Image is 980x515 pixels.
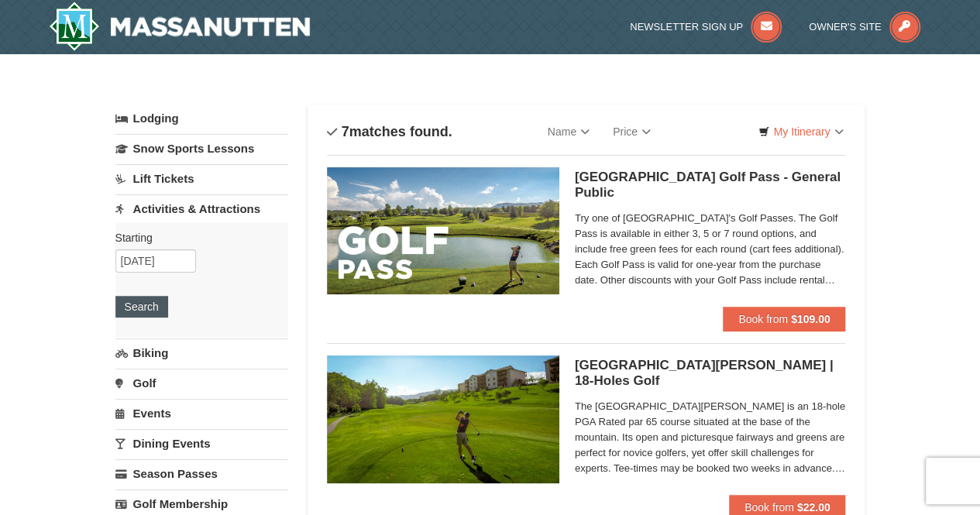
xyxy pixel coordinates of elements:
[791,313,830,325] strong: $109.00
[744,501,794,513] span: Book from
[115,369,288,397] a: Golf
[115,164,288,193] a: Lift Tickets
[601,116,662,147] a: Price
[115,429,288,458] a: Dining Events
[809,21,920,33] a: Owner's Site
[630,21,782,33] a: Newsletter Sign Up
[115,399,288,427] a: Events
[115,134,288,163] a: Snow Sports Lessons
[327,167,559,294] img: 6619859-108-f6e09677.jpg
[575,211,846,288] span: Try one of [GEOGRAPHIC_DATA]'s Golf Passes. The Golf Pass is available in either 3, 5 or 7 round ...
[49,2,311,51] img: Massanutten Resort Logo
[630,21,743,33] span: Newsletter Sign Up
[115,230,277,245] label: Starting
[723,307,845,331] button: Book from $109.00
[327,124,452,139] h4: matches found.
[115,194,288,223] a: Activities & Attractions
[738,313,788,325] span: Book from
[327,355,559,482] img: 6619859-85-1f84791f.jpg
[342,124,349,139] span: 7
[575,170,846,201] h5: [GEOGRAPHIC_DATA] Golf Pass - General Public
[575,358,846,389] h5: [GEOGRAPHIC_DATA][PERSON_NAME] | 18-Holes Golf
[115,296,168,318] button: Search
[115,459,288,488] a: Season Passes
[748,120,853,143] a: My Itinerary
[115,338,288,367] a: Biking
[49,2,311,51] a: Massanutten Resort
[536,116,601,147] a: Name
[809,21,882,33] span: Owner's Site
[797,501,830,513] strong: $22.00
[115,105,288,132] a: Lodging
[575,399,846,476] span: The [GEOGRAPHIC_DATA][PERSON_NAME] is an 18-hole PGA Rated par 65 course situated at the base of ...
